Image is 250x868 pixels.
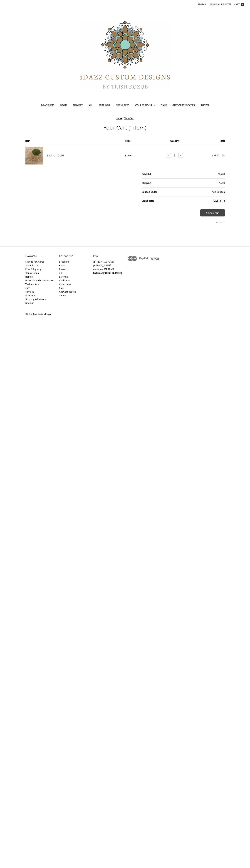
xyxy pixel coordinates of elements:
strong: Shipping: [142,181,152,184]
strong: Call us at [PHONE_NUMBER] [93,271,122,275]
a: Newest [59,268,67,271]
strong: Coupon Code: [142,190,157,193]
a: warranty [25,294,35,297]
a: Earrings [96,101,113,110]
a: Free Gift-giving Consultation [25,268,42,275]
a: Check out [200,209,225,216]
a: Earrings [59,275,68,278]
a: care [25,286,30,290]
a: Materials and Construction [25,279,54,282]
a: Repairs [25,275,34,278]
span: or [218,3,221,6]
th: Price [125,139,158,145]
a: Necklaces [113,101,132,110]
a: Home [116,117,122,120]
th: Item [25,139,125,145]
img: iDazz Custom Designs [80,21,170,89]
th: Quantity [158,139,192,145]
a: contact [25,290,34,293]
nav: Breadcrumb [25,117,225,120]
span: $40.00 [213,199,225,203]
a: Gift Certificates [59,290,76,293]
span: Cart [234,3,240,6]
h5: Categories [59,254,89,258]
p: © 2025 iDazz Custom Designs [25,312,225,316]
h5: Navigate [25,254,56,258]
a: Sitemap [25,301,34,305]
strong: Subtotal: [142,172,151,176]
strong: $35.00 [212,154,219,157]
a: Sale [59,286,64,290]
a: Swirls - Gold [47,154,64,157]
h5: Info [93,254,123,258]
a: Collections [59,283,71,286]
a: $5.00 [219,181,225,184]
li: | [194,1,196,8]
a: Collections [132,101,158,110]
a: Bracelets [59,260,70,263]
a: Necklaces [59,279,70,282]
p: -- or use -- [180,220,225,224]
th: Total [192,139,225,145]
span: $35.00 [218,172,225,176]
a: Shipping & Returns [25,298,46,301]
a: Home [57,101,70,110]
a: All [59,271,62,275]
a: about iDazz [25,264,38,267]
a: Shows [198,101,212,110]
a: Your Cart [124,117,133,120]
a: Newest [70,101,86,110]
a: Sign up for Alerts [25,260,44,263]
a: Bracelets [38,101,57,110]
strong: Grand total: [142,199,154,202]
span: 1 [241,3,244,6]
a: Sale [158,101,170,110]
a: All [86,101,96,110]
span: $35.00 [125,154,132,157]
button: Add Coupon [212,190,225,194]
a: Shows [59,294,66,297]
a: Home [59,264,65,267]
a: Testimonials [25,283,39,286]
a: Gift Certificates [170,101,198,110]
address: [STREET_ADDRESS][PERSON_NAME] Mashpee, MA 02649 [93,260,123,271]
h1: Your Cart (1 item) [25,124,225,131]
